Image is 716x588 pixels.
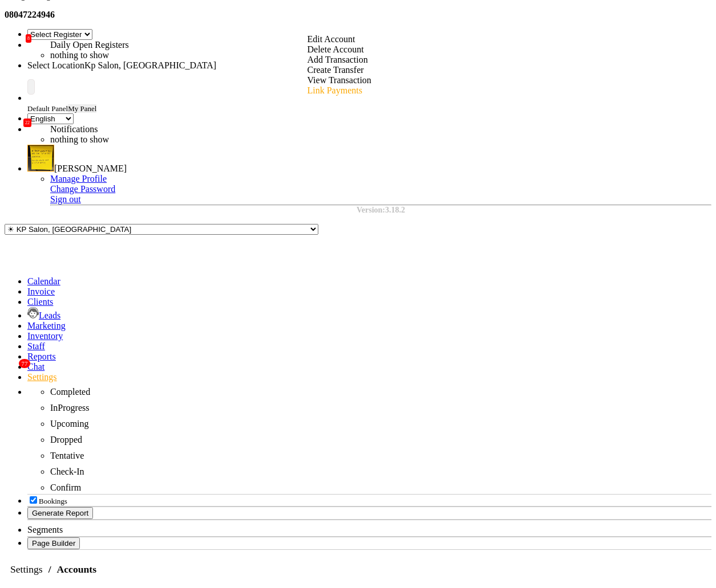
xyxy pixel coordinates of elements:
button: Page Builder [27,537,80,549]
button: Generate Report [27,507,93,519]
a: Manage Profile [50,174,107,183]
img: Vidhi [27,145,54,171]
span: Dropped [50,435,82,444]
a: Reports [27,352,56,361]
span: Tentative [50,451,84,460]
span: Segments [27,525,63,534]
div: Link Payments [308,85,371,96]
div: Edit Account [308,34,371,44]
span: Chat [27,362,45,371]
a: Leads [27,311,60,320]
span: [PERSON_NAME] [54,164,127,173]
span: Completed [50,387,90,397]
div: Notifications [50,124,335,134]
b: 08047224946 [5,10,55,19]
a: Calendar [27,276,60,286]
span: My Panel [68,104,96,113]
span: InProgress [50,403,89,413]
li: nothing to show [50,50,335,60]
span: 22 [23,119,31,127]
span: Settings [5,559,48,579]
div: Delete Account [308,44,371,55]
a: Change Password [50,184,115,194]
a: Marketing [27,321,66,330]
span: Upcoming [50,419,89,428]
span: Leads [39,311,60,320]
div: Create Transfer [308,65,371,75]
span: Bookings [39,497,67,505]
span: Check-In [50,467,84,476]
div: Version:3.18.2 [50,206,711,215]
a: Settings [27,372,57,382]
span: Confirm [50,483,81,492]
a: Invoice [27,287,55,296]
a: 77Chat [27,362,45,371]
a: Staff [27,341,45,351]
span: Accounts [51,559,102,579]
span: 8 [26,34,31,43]
li: nothing to show [50,134,335,145]
div: Add Transaction [308,55,371,65]
div: View Transaction [308,75,371,85]
a: Sign out [50,194,81,204]
span: Default Panel [27,104,68,113]
a: Clients [27,297,53,307]
a: Inventory [27,331,63,341]
div: Daily Open Registers [50,40,335,50]
span: 77 [19,359,30,368]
